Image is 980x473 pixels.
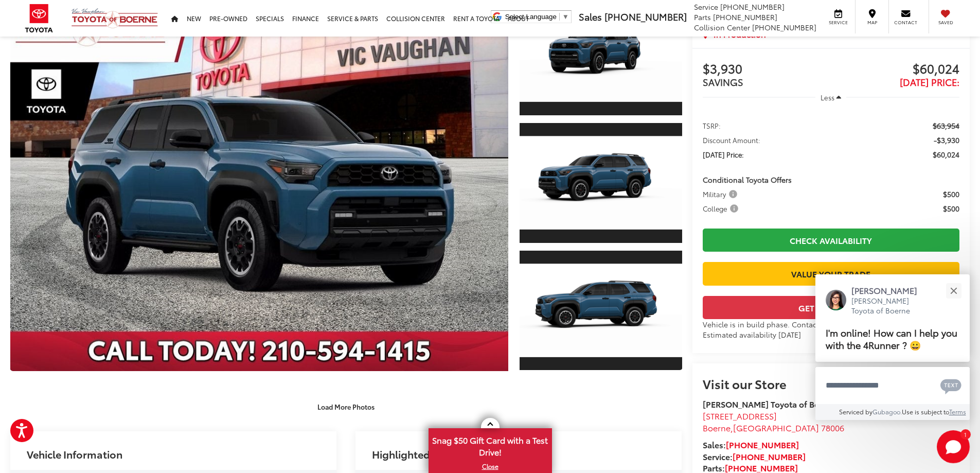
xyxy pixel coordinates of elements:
span: [DATE] Price: [703,149,744,160]
span: Map [861,19,883,26]
a: Terms [949,407,966,416]
strong: Sales: [703,439,799,450]
span: $500 [943,203,959,214]
a: Check Availability [703,229,959,252]
a: Select Language​ [505,13,569,21]
span: [PHONE_NUMBER] [720,2,785,12]
span: [DATE] Price: [900,75,959,89]
span: $63,954 [933,120,959,131]
h2: Vehicle Information [27,448,122,460]
span: TSRP: [703,120,721,131]
span: 78006 [821,422,844,433]
button: Close [942,279,965,302]
a: Expand Photo 3 [520,250,682,372]
a: [STREET_ADDRESS] Boerne,[GEOGRAPHIC_DATA] 78006 [703,410,844,433]
span: Saved [934,19,957,26]
span: , [703,422,844,433]
a: Gubagoo. [872,407,902,416]
h2: Visit our Store [703,377,959,390]
span: $500 [943,189,959,199]
h2: Highlighted Features [372,448,474,460]
div: Vehicle is in build phase. Contact dealer to confirm availability. Estimated availability [DATE] [703,319,959,340]
span: Less [821,93,834,102]
span: [PHONE_NUMBER] [604,10,687,23]
span: [STREET_ADDRESS] [703,410,777,422]
p: [PERSON_NAME] Toyota of Boerne [851,296,928,316]
button: Get Price Now [703,296,959,319]
span: Parts [694,12,711,22]
span: [PHONE_NUMBER] [713,12,777,22]
button: Less [815,88,846,107]
span: Use is subject to [902,407,949,416]
button: Military [703,189,741,199]
span: Conditional Toyota Offers [703,174,792,185]
img: 2025 Toyota 4Runner i-FORCE MAX TRD Off-Road Premium i-FORCE MAX [518,264,683,357]
span: Boerne [703,422,730,433]
span: Military [703,189,739,199]
span: I'm online! How can I help you with the 4Runner ? 😀 [826,325,957,352]
strong: Service: [703,450,806,462]
span: Contact [894,19,917,26]
a: Expand Photo 2 [520,122,682,244]
span: ▼ [562,13,569,21]
strong: [PERSON_NAME] Toyota of Boerne [703,398,837,410]
p: [PERSON_NAME] [851,285,928,296]
span: Discount Amount: [703,135,760,145]
a: [PHONE_NUMBER] [726,439,799,450]
span: Sales [579,10,602,23]
span: -$3,930 [934,135,959,145]
span: Snag $50 Gift Card with a Test Drive! [430,429,551,461]
span: Service [827,19,850,26]
img: 2025 Toyota 4Runner i-FORCE MAX TRD Off-Road Premium i-FORCE MAX [518,136,683,230]
span: SAVINGS [703,75,743,89]
span: Collision Center [694,22,750,32]
button: Load More Photos [310,397,382,415]
button: Chat with SMS [937,374,965,397]
span: ​ [559,13,560,21]
span: Serviced by [839,407,872,416]
span: Select Language [505,13,557,21]
span: $60,024 [831,62,959,77]
span: College [703,203,740,214]
span: [PHONE_NUMBER] [752,22,816,32]
div: Close[PERSON_NAME][PERSON_NAME] Toyota of BoerneI'm online! How can I help you with the 4Runner ?... [815,274,970,420]
button: College [703,203,742,214]
span: [GEOGRAPHIC_DATA] [733,422,819,433]
a: [PHONE_NUMBER] [733,450,806,462]
button: Toggle Chat Window [937,430,970,463]
textarea: Type your message [815,367,970,404]
svg: Text [940,378,961,394]
span: Service [694,2,718,12]
img: Vic Vaughan Toyota of Boerne [71,8,158,29]
img: 2025 Toyota 4Runner i-FORCE MAX TRD Off-Road Premium i-FORCE MAX [518,9,683,102]
span: $60,024 [933,149,959,160]
svg: Start Chat [937,430,970,463]
span: 1 [964,432,967,436]
span: $3,930 [703,62,831,77]
a: Value Your Trade [703,262,959,285]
